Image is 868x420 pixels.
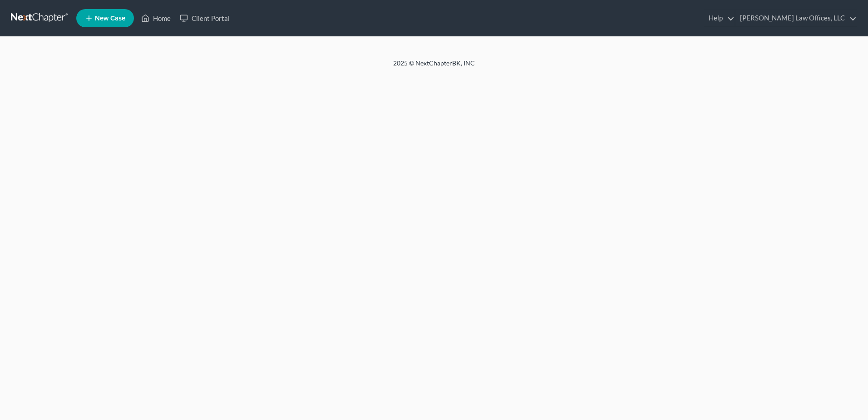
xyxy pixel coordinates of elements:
[137,10,175,26] a: Home
[76,9,134,27] new-legal-case-button: New Case
[704,10,735,26] a: Help
[175,10,234,26] a: Client Portal
[735,10,857,26] a: [PERSON_NAME] Law Offices, LLC
[175,59,693,75] div: 2025 © NextChapterBK, INC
